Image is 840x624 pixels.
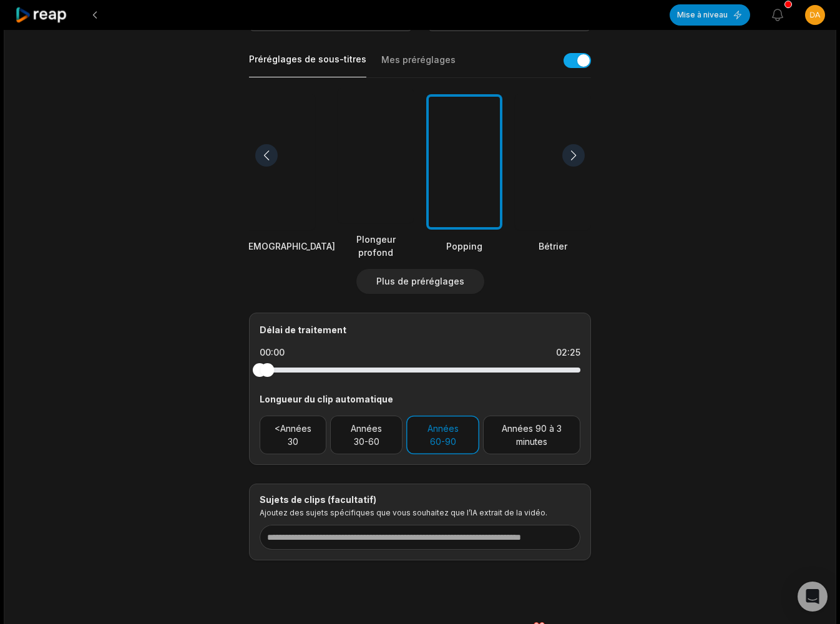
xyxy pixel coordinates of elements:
[798,582,828,612] div: Ouvrez Intercom Messenger
[260,323,580,336] div: Délai de traitement
[515,240,591,253] div: Bétrier
[556,346,580,359] div: 02:25
[260,494,580,505] div: Sujets de clips (facultatif)
[239,240,335,253] div: [DEMOGRAPHIC_DATA]
[260,346,285,359] div: 00:00
[249,53,366,77] button: Préréglages de sous-titres
[406,416,479,454] button: Années 60-90
[260,392,580,406] div: Longueur du clip automatique
[260,508,580,517] p: Ajoutez des sujets spécifiques que vous souhaitez que l’IA extrait de la vidéo.
[426,240,502,253] div: Popping
[483,416,580,454] button: Années 90 à 3 minutes
[356,269,484,294] button: Plus de préréglages
[338,233,414,259] div: Plongeur profond
[260,416,326,454] button: <Années 30
[670,4,750,26] button: Mise à niveau
[677,10,728,20] font: Mise à niveau
[381,54,456,77] button: Mes préréglages
[330,416,403,454] button: Années 30-60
